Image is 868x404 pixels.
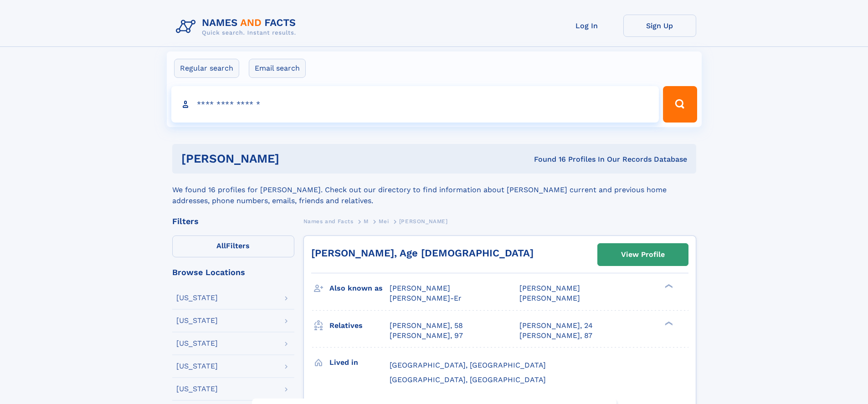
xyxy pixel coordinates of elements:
[249,59,306,78] label: Email search
[519,331,592,341] a: [PERSON_NAME], 87
[329,355,390,370] h3: Lived in
[406,154,687,164] div: Found 16 Profiles In Our Records Database
[303,215,354,227] a: Names and Facts
[216,241,226,250] span: All
[379,215,389,227] a: Mei
[663,320,673,326] div: ❯
[390,331,463,341] a: [PERSON_NAME], 97
[364,215,369,227] a: M
[172,217,294,225] div: Filters
[176,385,218,393] div: [US_STATE]
[390,294,462,302] span: [PERSON_NAME]-Er
[390,321,463,331] a: [PERSON_NAME], 58
[519,294,580,302] span: [PERSON_NAME]
[176,340,218,347] div: [US_STATE]
[174,59,239,78] label: Regular search
[663,86,697,123] button: Search Button
[172,15,303,39] img: Logo Names and Facts
[176,363,218,370] div: [US_STATE]
[598,244,688,266] a: View Profile
[172,235,294,257] label: Filters
[390,375,546,384] span: [GEOGRAPHIC_DATA], [GEOGRAPHIC_DATA]
[623,15,696,37] a: Sign Up
[172,174,696,206] div: We found 16 profiles for [PERSON_NAME]. Check out our directory to find information about [PERSON...
[550,15,623,37] a: Log In
[329,281,390,296] h3: Also known as
[663,283,673,289] div: ❯
[519,284,580,292] span: [PERSON_NAME]
[176,317,218,324] div: [US_STATE]
[181,153,407,164] h1: [PERSON_NAME]
[390,361,546,369] span: [GEOGRAPHIC_DATA], [GEOGRAPHIC_DATA]
[172,268,294,276] div: Browse Locations
[329,318,390,333] h3: Relatives
[621,244,665,265] div: View Profile
[379,218,389,225] span: Mei
[171,86,659,123] input: search input
[311,247,534,259] a: [PERSON_NAME], Age [DEMOGRAPHIC_DATA]
[390,284,450,292] span: [PERSON_NAME]
[399,218,448,225] span: [PERSON_NAME]
[176,294,218,302] div: [US_STATE]
[519,321,593,331] a: [PERSON_NAME], 24
[364,218,369,225] span: M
